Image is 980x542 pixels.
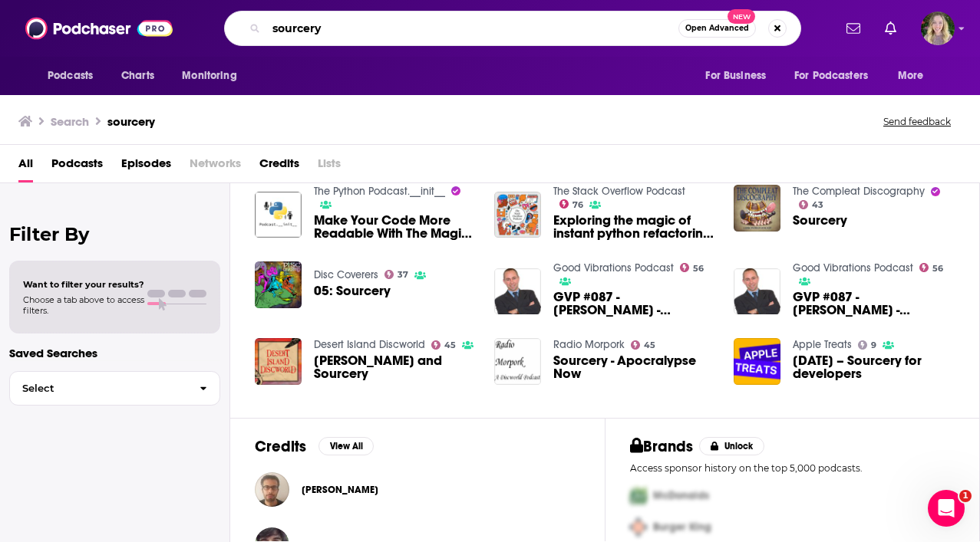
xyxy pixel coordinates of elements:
[553,261,674,274] a: Good Vibrations Podcast
[919,263,944,272] a: 56
[680,263,704,272] a: 56
[784,61,890,90] button: open menu
[921,11,955,45] span: Logged in as lauren19365
[121,151,171,182] span: Episodes
[9,371,220,406] button: Select
[887,61,943,90] button: open menu
[559,199,584,209] a: 76
[553,291,715,317] span: GVP #087 - [PERSON_NAME] - Sourcery
[812,202,823,209] span: 43
[840,15,866,41] a: Show notifications dropdown
[932,265,943,272] span: 56
[48,65,93,87] span: Podcasts
[630,437,694,456] h2: Brands
[734,268,780,315] img: GVP #087 - Johan Oldenkamp - Sourcery
[111,61,163,90] a: Charts
[494,192,541,238] a: Exploring the magic of instant python refactoring with Sourcery
[794,65,868,87] span: For Podcasters
[653,489,709,502] span: McDonalds
[879,115,955,128] button: Send feedback
[494,338,541,385] img: Sourcery - Apocralypse Now
[255,192,302,238] img: Make Your Code More Readable With The Magic Of Refactoring Using Sourcery
[9,223,220,245] h2: Filter By
[314,354,476,380] span: [PERSON_NAME] and Sourcery
[879,15,902,41] a: Show notifications dropdown
[224,11,801,46] div: Search podcasts, credits, & more...
[51,151,103,182] a: Podcasts
[23,294,144,316] span: Choose a tab above to access filters.
[898,65,924,87] span: More
[793,338,852,351] a: Apple Treats
[431,340,457,350] a: 45
[793,291,955,317] a: GVP #087 - Johan Oldenkamp - Sourcery
[314,185,445,198] a: The Python Podcast.__init__
[624,480,653,511] img: First Pro Logo
[23,279,144,290] span: Want to filter your results?
[644,342,655,349] span: 45
[494,268,541,315] img: GVP #087 - Johan Oldenkamp - Sourcery
[793,354,955,380] span: [DATE] – Sourcery for developers
[871,342,876,349] span: 9
[685,25,749,32] span: Open Advanced
[793,291,955,317] span: GVP #087 - [PERSON_NAME] - Sourcery
[398,271,408,278] span: 37
[318,151,341,182] span: Lists
[318,437,374,455] button: View All
[51,114,89,129] h3: Search
[314,354,476,380] a: Neill Cameron and Sourcery
[18,151,33,182] a: All
[314,338,425,351] a: Desert Island Discworld
[553,214,715,240] a: Exploring the magic of instant python refactoring with Sourcery
[630,462,955,474] p: Access sponsor history on the top 5,000 podcasts.
[793,354,955,380] a: May 4, 2021 – Sourcery for developers
[653,521,711,534] span: Burger King
[793,185,925,198] a: The Compleat Discography
[255,472,289,507] img: Nick Thapen
[705,65,766,87] span: For Business
[259,151,299,182] a: Credits
[121,65,154,87] span: Charts
[553,354,715,380] a: Sourcery - Apocralypse Now
[255,437,374,456] a: CreditsView All
[255,261,302,308] img: 05: Sourcery
[928,490,965,527] iframe: Intercom live chat
[921,11,955,45] button: Show profile menu
[793,214,847,227] a: Sourcery
[10,383,187,393] span: Select
[553,185,685,198] a: The Stack Overflow Podcast
[693,265,704,272] span: 56
[799,200,824,209] a: 43
[734,185,780,232] img: Sourcery
[255,465,580,514] button: Nick ThapenNick Thapen
[314,214,476,240] a: Make Your Code More Readable With The Magic Of Refactoring Using Sourcery
[107,114,155,129] h3: sourcery
[695,61,785,90] button: open menu
[793,261,913,274] a: Good Vibrations Podcast
[728,9,755,24] span: New
[255,338,302,385] img: Neill Cameron and Sourcery
[553,291,715,317] a: GVP #087 - Johan Oldenkamp - Sourcery
[25,14,173,43] img: Podchaser - Follow, Share and Rate Podcasts
[678,19,756,38] button: Open AdvancedNew
[9,346,220,360] p: Saved Searches
[302,484,378,496] a: Nick Thapen
[699,437,764,455] button: Unlock
[858,340,877,350] a: 9
[631,340,656,350] a: 45
[314,284,391,297] a: 05: Sourcery
[384,270,409,279] a: 37
[314,268,378,281] a: Disc Coverers
[572,202,583,209] span: 76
